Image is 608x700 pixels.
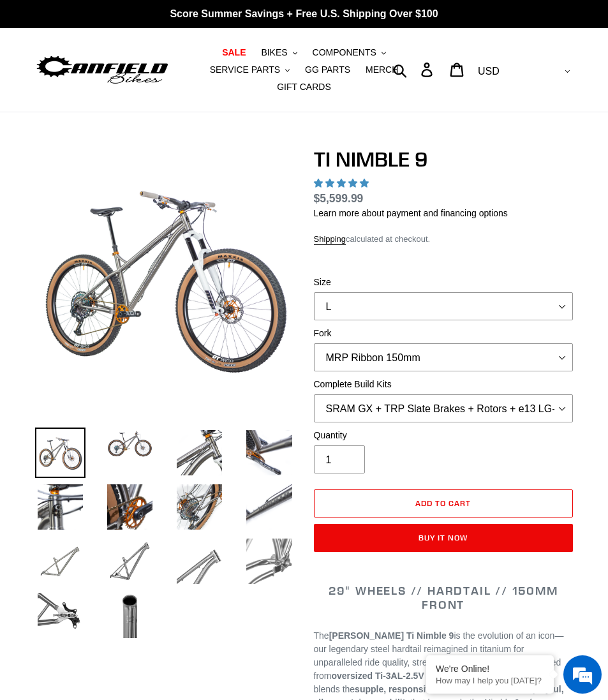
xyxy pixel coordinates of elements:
strong: oversized Ti-3AL-2.5V tubing [332,671,454,681]
img: Load image into Gallery viewer, TI NIMBLE 9 [35,590,85,641]
span: 4.89 stars [314,178,371,188]
div: We're Online! [436,664,544,674]
img: Load image into Gallery viewer, TI NIMBLE 9 [35,536,85,586]
img: Load image into Gallery viewer, TI NIMBLE 9 [174,482,225,532]
strong: supple, responsive feel of titanium [355,684,501,694]
a: Shipping [314,234,346,245]
span: 29" WHEELS // HARDTAIL // 150MM FRONT [329,583,558,612]
h1: TI NIMBLE 9 [314,147,574,172]
a: MERCH [359,61,404,78]
img: Load image into Gallery viewer, TI NIMBLE 9 [105,482,155,532]
button: BIKES [255,44,303,61]
span: SERVICE PARTS [210,64,280,75]
img: Canfield Bikes [35,53,170,87]
img: TI NIMBLE 9 [38,150,292,405]
img: Load image into Gallery viewer, TI NIMBLE 9 [174,536,225,586]
img: Load image into Gallery viewer, TI NIMBLE 9 [244,428,294,478]
strong: [PERSON_NAME] Ti Nimble 9 [329,630,454,641]
label: Size [314,276,574,289]
button: Buy it now [314,524,574,552]
img: Load image into Gallery viewer, TI NIMBLE 9 [105,590,155,641]
img: Load image into Gallery viewer, TI NIMBLE 9 [244,536,294,586]
img: Load image into Gallery viewer, TI NIMBLE 9 [35,428,85,478]
div: calculated at checkout. [314,233,574,246]
span: $5,599.99 [314,192,364,205]
button: SERVICE PARTS [204,61,296,78]
span: MERCH [366,64,398,75]
span: BIKES [261,47,287,58]
img: Load image into Gallery viewer, TI NIMBLE 9 [174,428,225,478]
img: Load image into Gallery viewer, TI NIMBLE 9 [105,428,155,460]
span: SALE [222,47,246,58]
button: Add to cart [314,489,574,518]
span: GG PARTS [305,64,350,75]
span: Add to cart [415,498,471,508]
a: Learn more about payment and financing options [314,208,508,218]
label: Complete Build Kits [314,378,574,391]
label: Quantity [314,429,574,442]
p: How may I help you today? [436,676,544,685]
label: Fork [314,327,574,340]
img: Load image into Gallery viewer, TI NIMBLE 9 [35,482,85,532]
img: Load image into Gallery viewer, TI NIMBLE 9 [244,482,294,532]
img: Load image into Gallery viewer, TI NIMBLE 9 [105,536,155,586]
a: SALE [216,44,252,61]
a: GIFT CARDS [271,78,337,96]
button: COMPONENTS [306,44,392,61]
a: GG PARTS [299,61,357,78]
span: GIFT CARDS [277,82,331,93]
span: COMPONENTS [313,47,376,58]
